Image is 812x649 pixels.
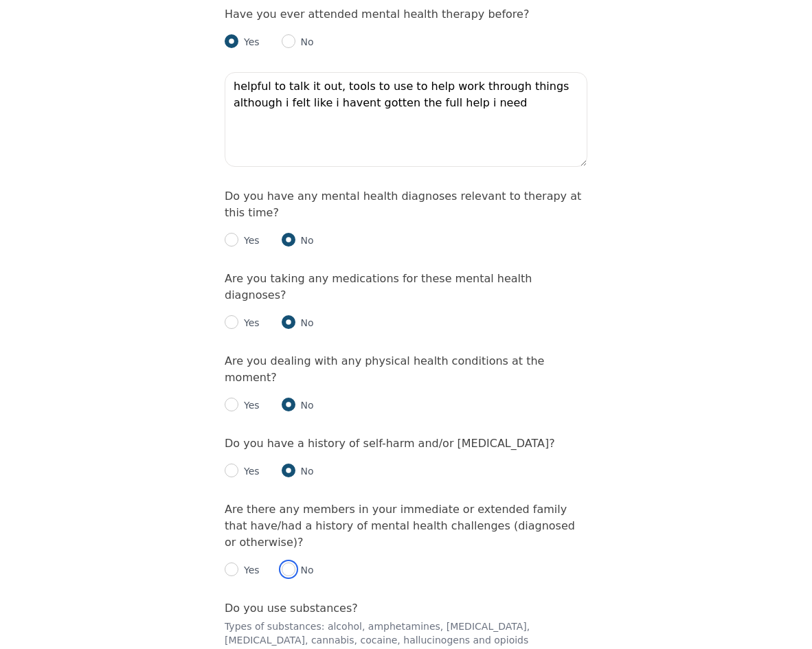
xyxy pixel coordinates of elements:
label: Do you use substances? [225,602,358,615]
p: No [295,234,314,247]
p: Yes [238,398,260,412]
p: Yes [238,563,260,577]
textarea: helpful to talk it out, tools to use to help work through things although i felt like i havent go... [225,72,587,167]
label: Are you taking any medications for these mental health diagnoses? [225,272,532,301]
label: Do you have a history of self-harm and/or [MEDICAL_DATA]? [225,437,555,450]
p: Yes [238,234,260,247]
p: Yes [238,316,260,330]
p: No [295,563,314,577]
label: Are there any members in your immediate or extended family that have/had a history of mental heal... [225,503,575,549]
p: No [295,398,314,412]
label: Do you have any mental health diagnoses relevant to therapy at this time? [225,190,581,219]
p: No [295,316,314,330]
p: Yes [238,464,260,478]
p: Yes [238,35,260,49]
p: No [295,35,314,49]
label: Have you ever attended mental health therapy before? [225,8,529,21]
p: No [295,464,314,478]
label: Are you dealing with any physical health conditions at the moment? [225,354,544,384]
p: Types of substances: alcohol, amphetamines, [MEDICAL_DATA], [MEDICAL_DATA], cannabis, cocaine, ha... [225,619,587,647]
